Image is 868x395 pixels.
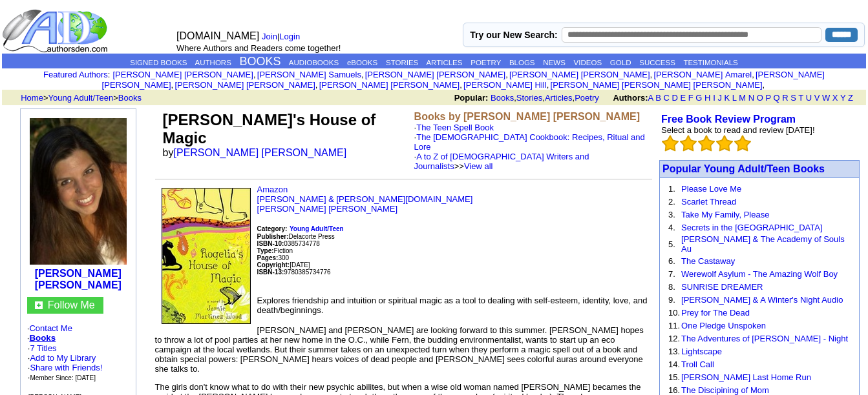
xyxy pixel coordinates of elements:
[681,295,843,305] a: [PERSON_NAME] & A Winter's Night Audio
[840,93,845,103] a: Y
[257,185,288,194] a: Amazon
[681,347,722,356] a: Lightscape
[739,93,746,103] a: M
[257,194,473,204] a: [PERSON_NAME] & [PERSON_NAME][DOMAIN_NAME]
[668,334,680,343] font: 12.
[414,111,640,122] b: Books by [PERSON_NAME] [PERSON_NAME]
[175,80,315,90] a: [PERSON_NAME] [PERSON_NAME]
[668,308,680,318] font: 10.
[748,93,754,103] a: N
[822,93,830,103] a: W
[680,135,697,152] img: bigemptystars.png
[130,59,187,66] a: SIGNED BOOKS
[414,132,645,171] font: ·
[545,93,573,103] a: Articles
[688,93,693,103] a: F
[43,70,108,79] a: Featured Authors
[613,93,648,103] b: Authors:
[757,93,763,103] a: O
[672,93,677,103] a: D
[365,70,505,79] a: [PERSON_NAME] [PERSON_NAME]
[717,93,722,103] a: J
[257,268,331,276] font: 9780385734776
[257,254,289,261] font: 300
[734,135,751,152] img: bigemptystars.png
[681,385,769,395] a: The Discipining of Mom
[681,321,766,330] a: One Pledge Unspoken
[35,268,122,290] b: [PERSON_NAME] [PERSON_NAME]
[162,188,251,324] img: 30060.jpg
[681,234,845,254] a: [PERSON_NAME] & The Academy of Souls Au
[118,93,142,103] a: Books
[347,59,377,66] a: eBOOKS
[257,70,361,79] a: [PERSON_NAME] Samuels
[426,59,462,66] a: ARTICLES
[732,93,737,103] a: L
[463,80,547,90] a: [PERSON_NAME] Hill
[668,372,680,382] font: 15.
[257,254,279,261] b: Pages:
[470,30,557,40] label: Try our New Search:
[30,118,127,265] img: 95883.jpg
[155,325,652,374] p: [PERSON_NAME] and [PERSON_NAME] are looking forward to this summer. [PERSON_NAME] hopes to throw ...
[174,147,347,158] a: [PERSON_NAME] [PERSON_NAME]
[543,59,566,66] a: NEWS
[491,93,514,103] a: Books
[289,59,339,66] a: AUDIOBOOKS
[240,55,281,68] a: BOOKS
[279,32,300,41] a: Login
[681,334,848,343] a: The Adventures of [PERSON_NAME] - Night
[661,114,796,125] a: Free Book Review Program
[655,93,661,103] a: B
[163,147,355,158] font: by
[574,59,602,66] a: VIDEOS
[28,353,103,382] font: · · ·
[257,233,289,240] b: Publisher:
[668,385,680,395] font: 16.
[662,163,825,174] a: Popular Young Adult/Teen Books
[668,256,675,266] font: 6.
[610,59,631,66] a: GOLD
[716,135,733,152] img: bigemptystars.png
[695,93,702,103] a: G
[257,240,320,247] font: 0385734778
[176,30,259,41] font: [DOMAIN_NAME]
[173,82,175,89] font: i
[319,80,460,90] a: [PERSON_NAME] [PERSON_NAME]
[112,70,253,79] a: [PERSON_NAME] [PERSON_NAME]
[29,323,72,333] a: Contact Me
[257,261,290,268] font: Copyright:
[575,93,599,103] a: Poetry
[454,93,489,103] b: Popular:
[509,59,535,66] a: BLOGS
[681,360,714,369] a: Troll Call
[668,184,675,194] font: 1.
[2,8,111,54] img: logo_ad.gif
[681,372,811,382] a: [PERSON_NAME] Last Home Run
[652,72,653,79] font: i
[549,82,550,89] font: i
[16,93,142,103] font: > >
[516,93,542,103] a: Stories
[662,135,679,152] img: bigemptystars.png
[681,308,750,318] a: Prey for The Dead
[28,343,103,382] font: ·
[648,93,653,103] a: A
[765,93,770,103] a: P
[798,93,803,103] a: T
[48,299,95,310] a: Follow Me
[414,152,589,171] font: · >>
[290,225,344,232] b: Young Adult/Teen
[257,225,288,232] b: Category:
[414,132,645,152] a: The [DEMOGRAPHIC_DATA] Cookbook: Recipes, Ritual and Lore
[551,80,763,90] a: [PERSON_NAME] [PERSON_NAME] [PERSON_NAME]
[681,282,763,292] a: SUNRISE DREAMER
[668,239,675,249] font: 5.
[668,347,680,356] font: 13.
[509,70,650,79] a: [PERSON_NAME] [PERSON_NAME]
[668,360,680,369] font: 14.
[668,282,675,292] font: 8.
[317,82,319,89] font: i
